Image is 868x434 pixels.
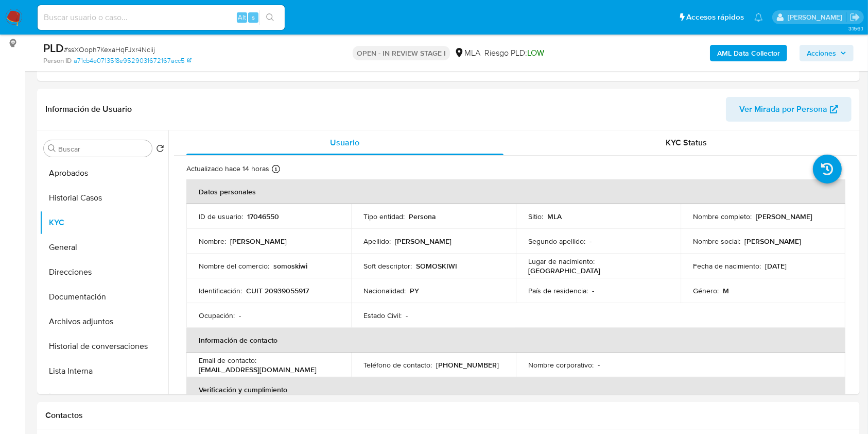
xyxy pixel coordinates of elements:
[74,56,192,65] a: a71cb4e07135f8e9529031672167acc5
[800,45,854,61] button: Acciones
[454,47,480,59] div: MLA
[239,311,241,320] p: -
[436,360,499,370] p: [PHONE_NUMBER]
[717,45,780,61] b: AML Data Collector
[199,365,317,374] p: [EMAIL_ADDRESS][DOMAIN_NAME]
[528,286,588,295] p: País de residencia :
[186,164,269,174] p: Actualizado hace 14 horas
[589,237,592,246] p: -
[693,237,740,246] p: Nombre social :
[230,237,287,246] p: [PERSON_NAME]
[406,311,408,320] p: -
[199,286,242,295] p: Identificación :
[259,10,281,25] button: search-icon
[363,261,412,271] p: Soft descriptor :
[756,212,812,221] p: [PERSON_NAME]
[547,212,562,221] p: MLA
[739,97,827,122] span: Ver Mirada por Persona
[807,45,836,61] span: Acciones
[744,237,801,246] p: [PERSON_NAME]
[363,286,406,295] p: Nacionalidad :
[40,285,168,309] button: Documentación
[252,12,255,22] span: s
[186,328,845,353] th: Información de contacto
[156,144,164,156] button: Volver al orden por defecto
[199,311,235,320] p: Ocupación :
[353,46,450,60] p: OPEN - IN REVIEW STAGE I
[48,144,56,153] button: Buscar
[765,261,787,271] p: [DATE]
[710,45,787,61] button: AML Data Collector
[246,286,309,295] p: CUIT 20939055917
[40,309,168,334] button: Archivos adjuntos
[43,56,72,65] b: Person ID
[363,311,402,320] p: Estado Civil :
[395,237,452,246] p: [PERSON_NAME]
[38,11,285,24] input: Buscar usuario o caso...
[686,12,744,23] span: Accesos rápidos
[528,257,595,266] p: Lugar de nacimiento :
[693,212,752,221] p: Nombre completo :
[58,144,148,154] input: Buscar
[64,44,155,55] span: # ssXOoph7KexaHqFJxr4Nciij
[693,286,719,295] p: Género :
[186,179,845,204] th: Datos personales
[40,383,168,408] button: Items
[247,212,279,221] p: 17046550
[363,212,405,221] p: Tipo entidad :
[592,286,594,295] p: -
[409,212,436,221] p: Persona
[528,266,600,275] p: [GEOGRAPHIC_DATA]
[416,261,457,271] p: SOMOSKIWI
[410,286,419,295] p: PY
[238,12,246,22] span: Alt
[666,137,707,148] span: KYC Status
[528,237,585,246] p: Segundo apellido :
[754,13,763,22] a: Notificaciones
[40,260,168,285] button: Direcciones
[788,12,846,22] p: julieta.rodriguez@mercadolibre.com
[40,235,168,260] button: General
[40,186,168,210] button: Historial Casos
[598,360,600,370] p: -
[363,360,432,370] p: Teléfono de contacto :
[848,24,863,32] span: 3.156.1
[849,12,860,23] a: Salir
[528,212,543,221] p: Sitio :
[186,377,845,402] th: Verificación y cumplimiento
[40,334,168,359] button: Historial de conversaciones
[40,210,168,235] button: KYC
[199,261,269,271] p: Nombre del comercio :
[723,286,729,295] p: M
[40,161,168,186] button: Aprobados
[330,137,359,148] span: Usuario
[45,104,132,114] h1: Información de Usuario
[528,360,594,370] p: Nombre corporativo :
[527,47,544,59] span: LOW
[40,359,168,383] button: Lista Interna
[199,237,226,246] p: Nombre :
[273,261,307,271] p: somoskiwi
[484,47,544,59] span: Riesgo PLD:
[199,212,243,221] p: ID de usuario :
[726,97,852,122] button: Ver Mirada por Persona
[43,40,64,56] b: PLD
[45,410,852,421] h1: Contactos
[199,356,256,365] p: Email de contacto :
[363,237,391,246] p: Apellido :
[693,261,761,271] p: Fecha de nacimiento :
